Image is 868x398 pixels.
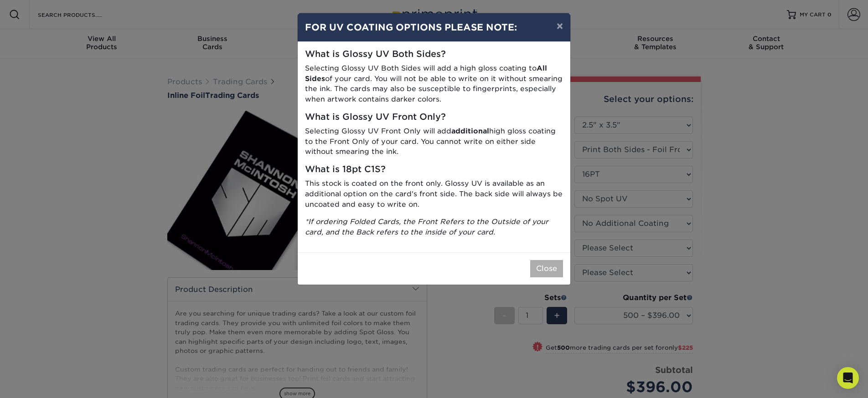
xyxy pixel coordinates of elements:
[305,217,548,236] i: *If ordering Folded Cards, the Front Refers to the Outside of your card, and the Back refers to t...
[530,260,563,277] button: Close
[305,64,547,83] strong: All Sides
[305,126,563,157] p: Selecting Glossy UV Front Only will add high gloss coating to the Front Only of your card. You ca...
[305,20,563,34] h4: FOR UV COATING OPTIONS PLEASE NOTE:
[305,63,563,105] p: Selecting Glossy UV Both Sides will add a high gloss coating to of your card. You will not be abl...
[305,112,563,122] h5: What is Glossy UV Front Only?
[305,179,563,209] p: This stock is coated on the front only. Glossy UV is available as an additional option on the car...
[451,127,489,135] strong: additional
[305,49,563,60] h5: What is Glossy UV Both Sides?
[837,367,859,389] div: Open Intercom Messenger
[549,13,570,39] button: ×
[305,164,563,175] h5: What is 18pt C1S?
